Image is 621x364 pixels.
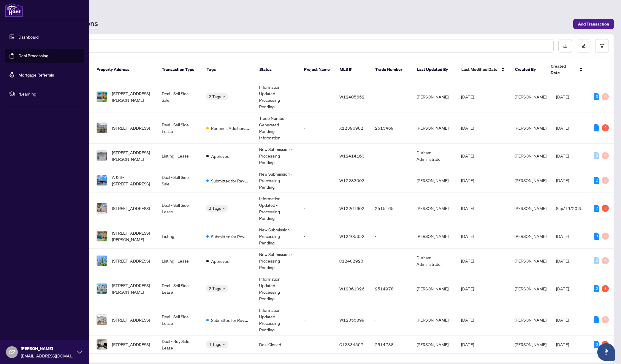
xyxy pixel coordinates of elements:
span: [DATE] [556,125,569,131]
th: Created Date [546,58,587,81]
td: [PERSON_NAME] [412,304,456,336]
img: thumbnail-img [97,231,107,241]
td: - [370,249,412,273]
span: [DATE] [556,317,569,322]
button: filter [595,39,609,53]
td: Durham Administrator [412,144,456,168]
span: [PERSON_NAME] [514,286,546,291]
span: [STREET_ADDRESS][PERSON_NAME] [112,282,152,295]
span: Add Transaction [578,19,609,29]
td: - [299,273,335,304]
span: W12405652 [339,94,365,99]
td: Deal Closed [254,336,299,354]
td: - [299,112,335,144]
a: Mortgage Referrals [18,72,54,77]
td: Information Updated - Processing Pending [254,304,299,336]
td: 2515469 [370,112,412,144]
div: 3 [602,205,609,212]
span: [STREET_ADDRESS] [112,125,150,131]
span: down [222,287,225,290]
span: [DATE] [556,342,569,347]
span: [STREET_ADDRESS] [112,341,150,348]
td: Deal - Sell Side Lease [157,112,202,144]
span: Submitted for Review [211,233,250,240]
td: Listing [157,224,202,249]
span: [DATE] [556,258,569,263]
td: [PERSON_NAME] [412,273,456,304]
span: CZ [9,348,15,356]
span: C12334507 [339,342,363,347]
td: Information Updated - Processing Pending [254,273,299,304]
span: [DATE] [461,153,474,158]
span: rLearning [18,90,80,97]
span: W12233003 [339,178,365,183]
span: [STREET_ADDRESS][PERSON_NAME] [112,90,152,103]
td: [PERSON_NAME] [412,336,456,354]
div: 0 [602,152,609,159]
div: 3 [594,233,599,240]
img: thumbnail-img [97,256,107,266]
span: W12361026 [339,286,365,291]
td: New Submission - Processing Pending [254,224,299,249]
th: Trade Number [370,58,412,81]
th: Project Name [299,58,335,81]
img: thumbnail-img [97,175,107,185]
span: Submitted for Review [211,317,250,323]
div: 0 [602,316,609,323]
td: 2514738 [370,336,412,354]
td: Listing - Lease [157,249,202,273]
div: 0 [602,93,609,100]
button: download [558,39,572,53]
span: download [563,44,567,48]
span: down [222,343,225,346]
span: [DATE] [461,94,474,99]
span: [DATE] [461,125,474,131]
span: A & B-[STREET_ADDRESS] [112,174,152,187]
span: [DATE] [461,286,474,291]
span: [STREET_ADDRESS][PERSON_NAME] [112,230,152,243]
td: - [370,81,412,112]
button: Open asap [597,343,615,361]
img: logo [5,3,23,17]
span: 4 Tags [209,341,221,348]
div: 1 [594,316,599,323]
td: Deal - Sell Side Lease [157,304,202,336]
td: - [299,224,335,249]
th: Last Modified Date [457,58,510,81]
span: [DATE] [461,317,474,322]
td: - [370,144,412,168]
span: X12396982 [339,125,363,131]
td: Deal - Sell Side Lease [157,193,202,224]
span: W12414163 [339,153,365,158]
img: thumbnail-img [97,151,107,161]
span: Approved [211,258,229,264]
span: [DATE] [461,206,474,211]
th: Property Address [92,58,157,81]
span: C12402923 [339,258,363,263]
td: New Submission - Processing Pending [254,144,299,168]
img: thumbnail-img [97,123,107,133]
td: 2514978 [370,273,412,304]
span: 2 Tags [209,93,221,100]
div: 2 [594,177,599,184]
th: Last Updated By [412,58,457,81]
span: [PERSON_NAME] [514,317,546,322]
span: [PERSON_NAME] [514,342,546,347]
td: [PERSON_NAME] [412,112,456,144]
span: Approved [211,153,229,159]
span: filter [600,44,604,48]
span: W12261602 [339,206,365,211]
span: [PERSON_NAME] [514,94,546,99]
span: Submitted for Review [211,177,250,184]
span: [STREET_ADDRESS] [112,205,150,212]
img: thumbnail-img [97,315,107,325]
td: - [299,249,335,273]
span: [DATE] [556,286,569,291]
span: Last Modified Date [461,66,498,73]
td: - [299,81,335,112]
td: Durham Administrator [412,249,456,273]
span: [PERSON_NAME] [514,233,546,239]
span: [PERSON_NAME] [514,178,546,183]
span: [STREET_ADDRESS] [112,317,150,323]
td: Information Updated - Processing Pending [254,193,299,224]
